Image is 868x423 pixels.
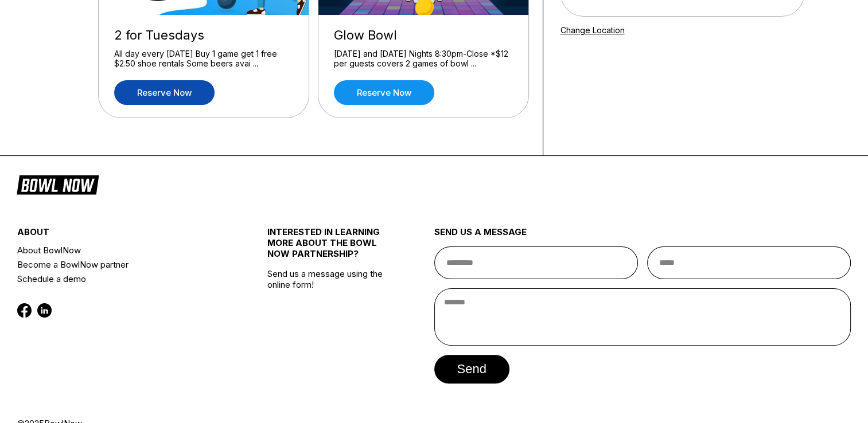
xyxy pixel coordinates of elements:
[267,226,392,268] div: INTERESTED IN LEARNING MORE ABOUT THE BOWL NOW PARTNERSHIP?
[434,226,851,246] div: send us a message
[334,80,434,105] a: Reserve now
[267,201,392,418] div: Send us a message using the online form!
[560,25,625,35] a: Change Location
[17,257,225,272] a: Become a BowlNow partner
[17,243,225,257] a: About BowlNow
[434,355,509,383] button: send
[334,49,513,69] div: [DATE] and [DATE] Nights 8:30pm-Close *$12 per guests covers 2 games of bowl ...
[114,80,215,105] a: Reserve now
[334,28,513,43] div: Glow Bowl
[114,28,293,43] div: 2 for Tuesdays
[114,49,293,69] div: All day every [DATE] Buy 1 game get 1 free $2.50 shoe rentals Some beers avai ...
[17,226,225,243] div: about
[17,272,225,286] a: Schedule a demo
